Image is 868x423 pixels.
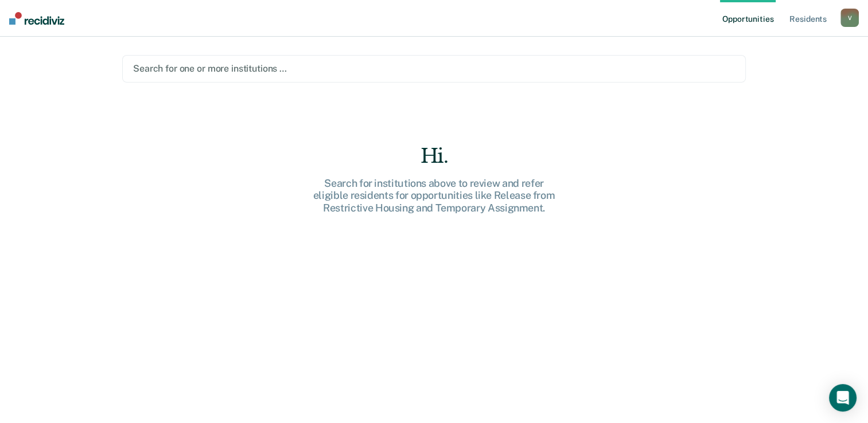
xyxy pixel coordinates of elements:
[829,384,857,412] div: Open Intercom Messenger
[9,12,64,25] img: Recidiviz
[840,9,859,27] button: V
[251,144,618,168] div: Hi.
[251,177,618,214] div: Search for institutions above to review and refer eligible residents for opportunities like Relea...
